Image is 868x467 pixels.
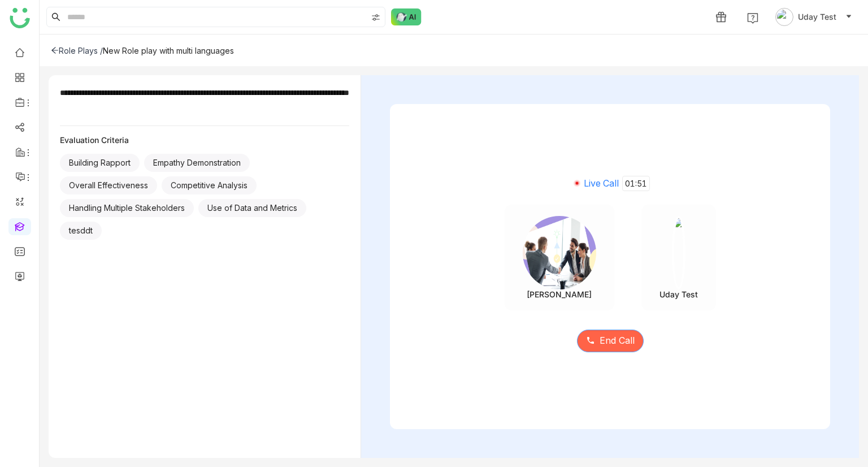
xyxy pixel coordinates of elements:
div: [PERSON_NAME] [527,289,592,299]
div: Live Call [390,176,830,191]
div: Role Plays / [51,46,103,55]
div: Uday Test [659,289,698,299]
img: logo [10,8,30,28]
img: ask-buddy-normal.svg [391,8,422,25]
button: End Call [577,330,644,352]
div: Empathy Demonstration [144,154,250,172]
img: 68c94f1052e66838b9518aed [523,216,596,289]
button: Uday Test [773,8,854,26]
div: Competitive Analysis [162,176,257,194]
div: Use of Data and Metrics [198,199,306,217]
img: search-type.svg [371,13,380,22]
div: Overall Effectiveness [60,176,157,194]
img: help.svg [747,12,758,24]
img: 6851153c512bef77ea245893 [672,216,685,289]
img: live [570,176,584,190]
span: Uday Test [798,11,836,23]
span: 01:51 [622,176,650,191]
div: New Role play with multi languages [103,46,234,55]
div: tesddt [60,222,102,240]
div: Building Rapport [60,154,140,172]
span: End Call [600,334,635,348]
div: Handling Multiple Stakeholders [60,199,194,217]
div: Evaluation Criteria [60,135,349,145]
img: avatar [775,8,793,26]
